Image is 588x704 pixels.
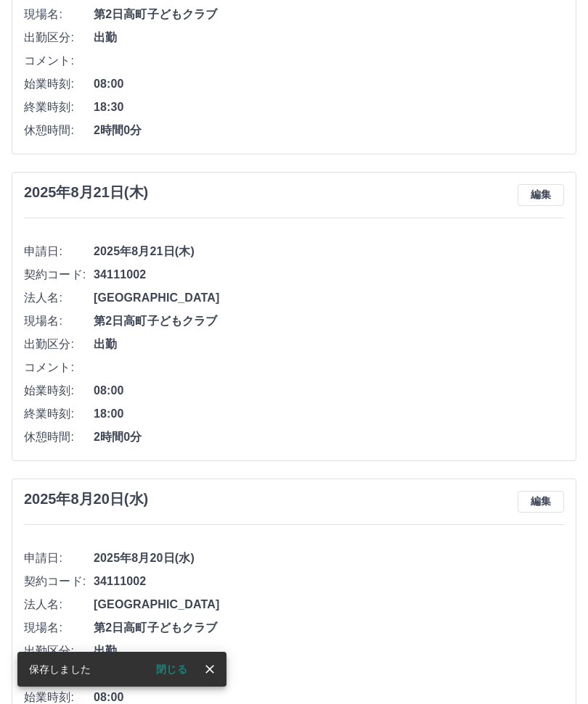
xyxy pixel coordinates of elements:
span: 始業時刻: [24,75,94,93]
span: 2時間0分 [94,428,564,446]
span: 出勤区分: [24,336,94,353]
span: 申請日: [24,243,94,260]
h3: 2025年8月20日(水) [24,491,148,508]
button: 編集 [518,184,564,206]
span: [GEOGRAPHIC_DATA] [94,289,564,307]
span: 2025年8月20日(水) [94,550,564,567]
span: 現場名: [24,619,94,637]
span: 34111002 [94,266,564,283]
button: 編集 [518,491,564,513]
span: 法人名: [24,596,94,613]
span: 法人名: [24,289,94,307]
span: 第2日高町子どもクラブ [94,619,564,637]
div: 保存しました [29,656,91,682]
span: 出勤 [94,29,564,46]
span: 2時間0分 [94,122,564,139]
button: close [199,658,221,680]
span: 契約コード: [24,573,94,590]
span: 契約コード: [24,266,94,283]
span: コメント: [24,359,94,376]
span: 出勤 [94,642,564,660]
span: 終業時刻: [24,99,94,116]
span: 18:00 [94,405,564,423]
span: 休憩時間: [24,122,94,139]
span: 終業時刻: [24,405,94,423]
span: 18:30 [94,99,564,116]
span: 出勤区分: [24,642,94,660]
span: 34111002 [94,573,564,590]
span: 始業時刻: [24,382,94,399]
span: 申請日: [24,550,94,567]
h3: 2025年8月21日(木) [24,184,148,201]
span: 第2日高町子どもクラブ [94,312,564,330]
span: 第2日高町子どもクラブ [94,6,564,23]
span: 出勤区分: [24,29,94,46]
span: コメント: [24,52,94,70]
span: 休憩時間: [24,428,94,446]
span: 2025年8月21日(木) [94,243,564,260]
span: [GEOGRAPHIC_DATA] [94,596,564,613]
button: 閉じる [144,658,199,680]
span: 08:00 [94,75,564,93]
span: 出勤 [94,336,564,353]
span: 08:00 [94,382,564,399]
span: 現場名: [24,6,94,23]
span: 現場名: [24,312,94,330]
